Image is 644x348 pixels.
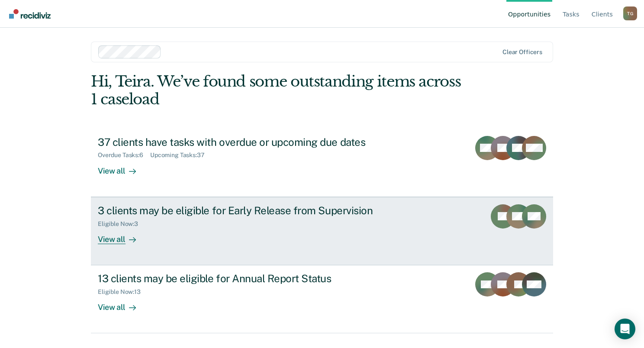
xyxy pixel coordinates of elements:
[98,151,150,159] div: Overdue Tasks : 6
[98,159,146,176] div: View all
[98,296,146,313] div: View all
[91,197,553,265] a: 3 clients may be eligible for Early Release from SupervisionEligible Now:3View all
[91,129,553,197] a: 37 clients have tasks with overdue or upcoming due datesOverdue Tasks:6Upcoming Tasks:37View all
[98,288,148,296] div: Eligible Now : 13
[502,48,542,56] div: Clear officers
[623,6,637,20] button: Profile dropdown button
[91,265,553,333] a: 13 clients may be eligible for Annual Report StatusEligible Now:13View all
[98,220,145,228] div: Eligible Now : 3
[98,136,402,148] div: 37 clients have tasks with overdue or upcoming due dates
[623,6,637,20] div: T G
[615,319,635,339] div: Open Intercom Messenger
[91,73,460,108] div: Hi, Teira. We’ve found some outstanding items across 1 caseload
[9,9,51,19] img: Recidiviz
[98,227,146,244] div: View all
[98,272,402,285] div: 13 clients may be eligible for Annual Report Status
[98,204,402,217] div: 3 clients may be eligible for Early Release from Supervision
[150,151,212,159] div: Upcoming Tasks : 37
